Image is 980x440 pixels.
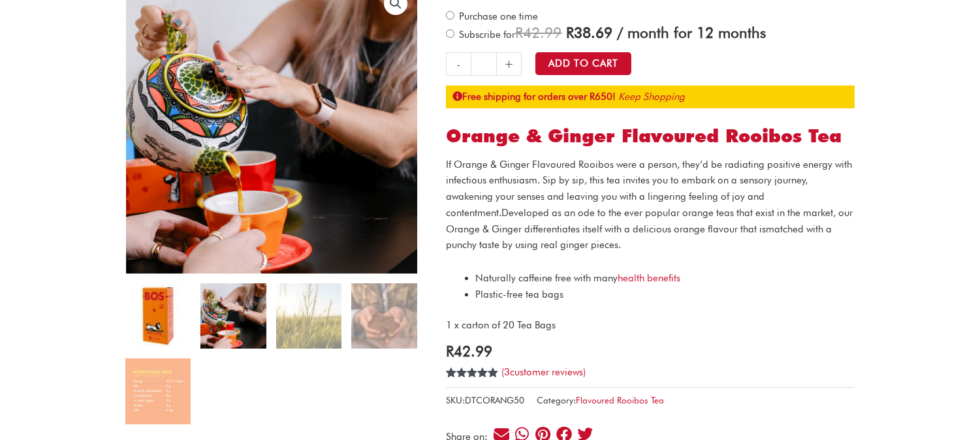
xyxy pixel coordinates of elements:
[125,358,191,424] img: Orange & Ginger Flavoured Rooibos Tea - Image 5
[535,52,631,75] button: Add to Cart
[446,342,454,360] span: R
[446,368,451,392] span: 3
[457,10,538,22] span: Purchase one time
[501,366,586,378] a: (3customer reviews)
[446,125,855,148] h1: Orange & Ginger Flavoured Rooibos Tea
[446,11,454,20] input: Purchase one time
[471,52,496,76] input: Product quantity
[446,342,492,360] bdi: 42.99
[504,366,510,378] span: 3
[618,91,685,102] a: Keep Shopping
[446,317,855,334] p: 1 x carton of 20 Tea Bags
[618,272,680,284] a: health benefits
[351,283,417,349] img: Orange & Ginger Flavoured Rooibos Tea - Image 4
[200,283,266,349] img: Orange & Ginger Flavoured Rooibos Tea - Image 2
[537,392,664,409] span: Category:
[475,272,680,284] span: Naturally caffeine free with many
[446,29,454,38] input: Subscribe for / month for 12 months
[617,24,766,41] span: / month for 12 months
[446,157,855,254] p: If Orange & Ginger Flavoured Rooibos were a person, they’d be radiating positive energy with infe...
[566,24,612,41] span: 38.69
[576,395,664,405] a: Flavoured Rooibos Tea
[276,283,341,349] img: Orange & Ginger Flavoured Rooibos Tea - Image 3
[497,52,522,76] a: +
[446,207,853,235] span: Developed as an ode to the ever popular orange teas that exist in the market, our Orange & Ginger...
[446,52,471,76] a: -
[515,24,561,41] span: 42.99
[566,24,574,41] span: R
[446,368,499,422] span: Rated out of 5 based on customer ratings
[452,91,616,102] strong: Free shipping for orders over R650!
[475,289,563,300] span: Plastic-free tea bags
[465,395,524,405] span: DTCORANG50
[457,29,766,40] span: Subscribe for
[515,24,523,41] span: R
[125,283,191,349] img: orange & ginger flavoured rooibos tea
[446,392,524,409] span: SKU:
